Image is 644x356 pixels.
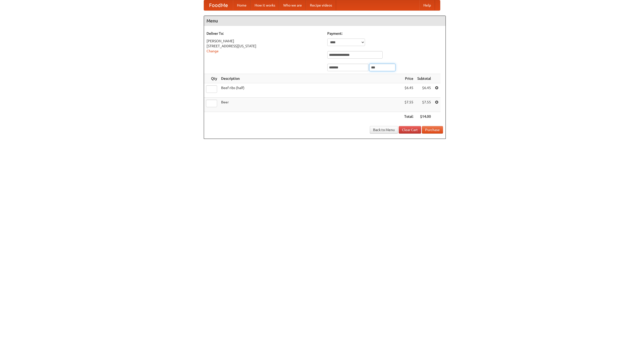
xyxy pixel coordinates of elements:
[399,126,421,134] a: Clear Cart
[402,112,415,121] th: Total:
[207,38,322,44] div: [PERSON_NAME]
[415,98,433,112] td: $7.55
[327,31,443,36] h5: Payment:
[219,74,402,83] th: Description
[204,74,219,83] th: Qty
[306,0,336,10] a: Recipe videos
[402,74,415,83] th: Price
[419,0,435,10] a: Help
[402,83,415,98] td: $6.45
[207,44,322,49] div: [STREET_ADDRESS][US_STATE]
[251,0,279,10] a: How it works
[219,98,402,112] td: Beer
[219,83,402,98] td: Beef ribs (half)
[207,49,219,53] a: Change
[415,112,433,121] th: $14.00
[422,126,443,134] button: Purchase
[207,31,322,36] h5: Deliver To:
[415,74,433,83] th: Subtotal
[204,16,446,26] h4: Menu
[279,0,306,10] a: Who we are
[233,0,251,10] a: Home
[204,0,233,10] a: FoodMe
[370,126,398,134] a: Back to Menu
[415,83,433,98] td: $6.45
[402,98,415,112] td: $7.55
